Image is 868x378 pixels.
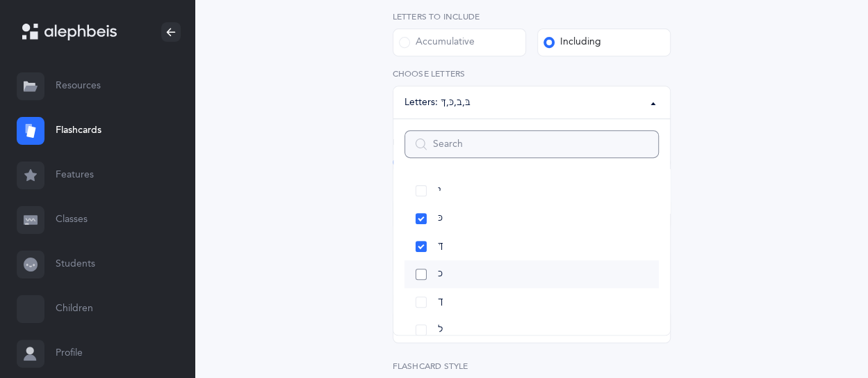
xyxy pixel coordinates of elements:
label: Choose letters [393,68,671,80]
span: כּ [438,212,443,225]
input: Search [404,130,659,158]
div: Including [543,36,601,49]
label: Flashcard Style [393,360,671,372]
span: י [438,184,441,197]
div: Accumulative [399,36,475,49]
label: Letters to include [393,10,671,23]
span: ךּ [438,240,443,253]
span: ך [438,296,443,308]
span: ל [438,324,443,336]
button: בּ, ב, כּ, ךּ [393,86,671,119]
div: בּ , ב , כּ , ךּ [441,95,470,110]
div: Letters: [404,95,441,110]
span: כ [438,268,443,281]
